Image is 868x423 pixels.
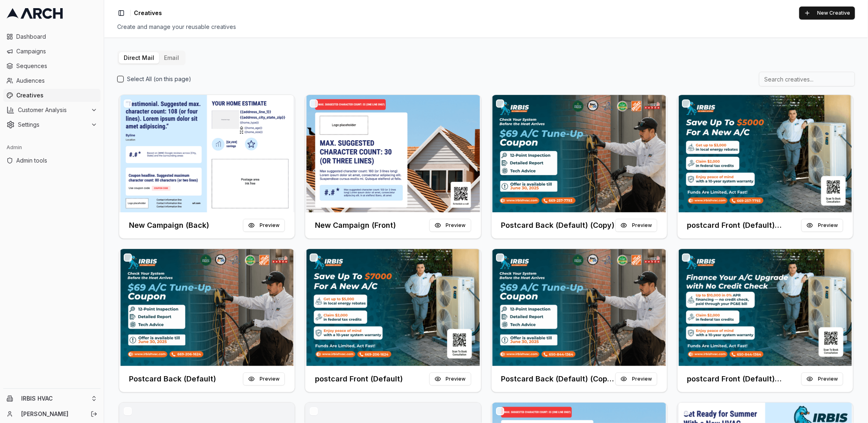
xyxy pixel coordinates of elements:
[243,372,285,386] button: Preview
[21,410,82,418] a: [PERSON_NAME]
[119,249,295,366] img: Front creative for Postcard Back (Default)
[305,249,481,366] img: Front creative for postcard Front (Default)
[3,104,101,117] button: Customer Analysis
[615,219,657,232] button: Preview
[18,106,87,114] span: Customer Analysis
[129,373,216,385] h3: Postcard Back (Default)
[117,23,855,31] div: Create and manage your reusable creatives
[159,52,184,64] button: Email
[315,373,403,385] h3: postcard Front (Default)
[799,7,855,20] button: New Creative
[315,220,396,231] h3: New Campaign (Front)
[3,154,101,167] a: Admin tools
[3,74,101,87] a: Audiences
[305,95,481,212] img: Front creative for New Campaign (Front)
[127,75,191,83] label: Select All (on this page)
[16,33,97,41] span: Dashboard
[801,372,843,386] button: Preview
[134,9,162,17] span: Creatives
[88,408,100,420] button: Log out
[801,219,843,232] button: Preview
[16,156,97,165] span: Admin tools
[16,62,97,70] span: Sequences
[243,219,285,232] button: Preview
[687,220,801,231] h3: postcard Front (Default) (Copy)
[3,59,101,73] a: Sequences
[18,121,87,129] span: Settings
[16,47,97,55] span: Campaigns
[134,9,162,17] nav: breadcrumb
[492,249,667,366] img: Front creative for Postcard Back (Default) (Copy) (Copy)
[3,141,101,154] div: Admin
[119,52,159,64] button: Direct Mail
[678,95,853,212] img: Front creative for postcard Front (Default) (Copy)
[16,91,97,99] span: Creatives
[16,77,97,85] span: Audiences
[119,95,295,212] img: Front creative for New Campaign (Back)
[3,392,101,405] button: IRBIS HVAC
[615,372,657,386] button: Preview
[429,219,471,232] button: Preview
[501,220,615,231] h3: Postcard Back (Default) (Copy)
[678,249,853,366] img: Front creative for postcard Front (Default) (Copy) (Copy)
[429,372,471,386] button: Preview
[3,30,101,43] a: Dashboard
[129,220,209,231] h3: New Campaign (Back)
[501,373,615,385] h3: Postcard Back (Default) (Copy) (Copy)
[492,95,667,212] img: Front creative for Postcard Back (Default) (Copy)
[21,395,87,402] span: IRBIS HVAC
[759,72,855,86] input: Search creatives...
[3,45,101,58] a: Campaigns
[3,89,101,102] a: Creatives
[687,373,801,385] h3: postcard Front (Default) (Copy) (Copy)
[3,118,101,131] button: Settings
